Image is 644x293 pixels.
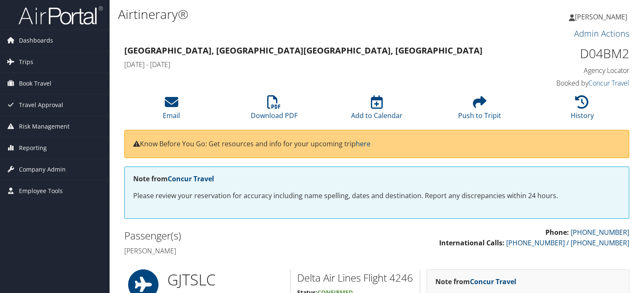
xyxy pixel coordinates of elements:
[19,94,63,116] span: Travel Approval
[297,271,413,285] h2: Delta Air Lines Flight 4246
[458,100,501,120] a: Push to Tripit
[118,5,463,23] h1: Airtinerary®
[19,159,66,180] span: Company Admin
[19,30,53,51] span: Dashboards
[163,100,180,120] a: Email
[571,100,594,120] a: History
[251,100,298,120] a: Download PDF
[19,51,33,73] span: Trips
[435,277,516,286] strong: Note from
[124,246,370,255] h4: [PERSON_NAME]
[574,28,629,39] a: Admin Actions
[133,174,214,183] strong: Note from
[513,66,629,75] h4: Agency Locator
[133,139,620,150] p: Know Before You Go: Get resources and info for your upcoming trip
[513,78,629,88] h4: Booked by
[569,4,636,30] a: [PERSON_NAME]
[351,100,402,120] a: Add to Calendar
[506,238,629,247] a: [PHONE_NUMBER] / [PHONE_NUMBER]
[124,228,370,243] h2: Passenger(s)
[19,180,63,202] span: Employee Tools
[356,139,370,148] a: here
[168,174,214,183] a: Concur Travel
[575,12,627,22] span: [PERSON_NAME]
[513,45,629,62] h1: D04BM2
[124,45,483,56] strong: [GEOGRAPHIC_DATA], [GEOGRAPHIC_DATA] [GEOGRAPHIC_DATA], [GEOGRAPHIC_DATA]
[167,269,284,290] h1: GJT SLC
[124,60,500,69] h4: [DATE] - [DATE]
[439,238,504,247] strong: International Calls:
[470,277,516,286] a: Concur Travel
[19,73,51,94] span: Book Travel
[133,191,620,202] p: Please review your reservation for accuracy including name spelling, dates and destination. Repor...
[19,116,70,137] span: Risk Management
[545,228,569,237] strong: Phone:
[588,78,629,88] a: Concur Travel
[19,5,103,25] img: airportal-logo.png
[571,228,629,237] a: [PHONE_NUMBER]
[19,137,47,159] span: Reporting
